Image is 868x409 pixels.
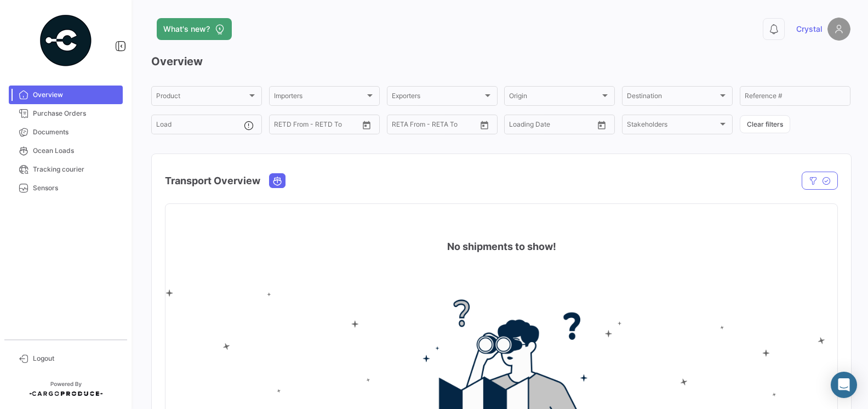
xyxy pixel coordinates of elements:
h4: Transport Overview [165,173,260,189]
span: Ocean Loads [33,146,118,156]
span: Purchase Orders [33,109,118,118]
input: From [274,122,289,130]
input: To [532,122,572,130]
span: Stakeholders [627,122,718,130]
img: placeholder-user.png [827,18,850,41]
a: Sensors [9,179,123,197]
button: What's new? [157,18,232,40]
button: Open calendar [358,117,375,133]
a: Purchase Orders [9,104,123,123]
a: Ocean Loads [9,141,123,160]
span: Documents [33,127,118,137]
input: From [392,122,407,130]
h4: No shipments to show! [447,239,556,254]
input: To [415,122,455,130]
span: Overview [33,90,118,100]
span: Product [156,94,247,101]
h3: Overview [151,54,850,69]
input: From [509,122,524,130]
a: Overview [9,86,123,104]
a: Documents [9,123,123,141]
span: Sensors [33,183,118,193]
span: Destination [627,94,718,101]
button: Open calendar [476,117,493,133]
span: Importers [274,94,365,101]
input: To [297,122,337,130]
a: Tracking courier [9,160,123,179]
button: Open calendar [593,117,610,133]
button: Ocean [270,174,285,188]
span: Crystal [796,24,822,35]
div: Abrir Intercom Messenger [831,372,857,398]
span: Origin [509,94,600,101]
img: powered-by.png [38,13,93,68]
button: Clear filters [740,115,790,133]
span: What's new? [163,24,210,35]
span: Logout [33,354,118,363]
span: Exporters [392,94,483,101]
span: Tracking courier [33,164,118,174]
